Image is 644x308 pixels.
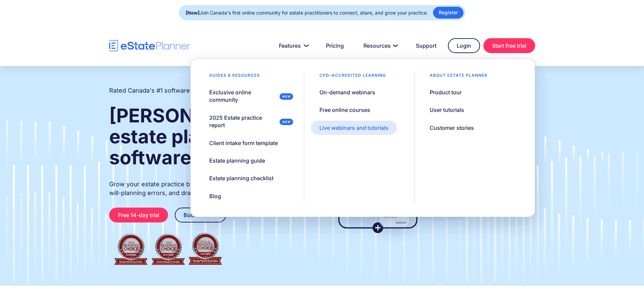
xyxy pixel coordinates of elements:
a: Support [408,39,445,52]
a: home [109,40,190,52]
strong: [New] [186,10,199,16]
a: Pricing [318,39,352,52]
a: User tutorials [421,103,473,117]
a: Live webinars and tutorials [311,121,397,135]
div: Exclusive online community [209,89,277,104]
div: 2025 Estate practice report [209,114,277,129]
div: Estate planning guide [209,157,265,164]
div: On-demand webinars [319,89,375,96]
h2: Rated Canada's #1 software for estate practitioners [109,86,258,95]
a: Book a demo [175,208,226,222]
div: CPD–accredited learning [311,72,395,82]
div: About estate planner [421,72,496,82]
p: Grow your estate practice by streamlining client intake, reducing will-planning errors, and draft... [109,180,309,197]
strong: [PERSON_NAME] and estate planning software [109,104,308,169]
a: 2025 Estate practice report [201,111,297,133]
div: Estate planning checklist [209,174,273,182]
div: Guides & resources [201,72,268,82]
a: On-demand webinars [311,85,384,99]
a: Start free trial [483,38,535,53]
div: Join Canada's first online community for estate practitioners to connect, share, and grow your pr... [186,8,428,18]
a: Exclusive online community [201,85,297,107]
a: Features [271,39,314,52]
div: Product tour [430,89,462,96]
a: Blog [201,189,230,203]
div: Live webinars and tutorials [319,124,388,132]
a: Free online courses [311,103,379,117]
a: Free 14-day trial [109,208,168,222]
a: Customer stories [421,121,482,135]
a: Product tour [421,85,470,99]
a: Estate planning guide [201,153,273,168]
a: Resources [355,39,404,52]
div: Customer stories [430,124,474,132]
div: Free online courses [319,106,370,114]
div: Client intake form template [209,139,278,147]
div: User tutorials [430,106,464,114]
a: Login [448,38,480,53]
div: Blog [209,192,221,200]
a: Client intake form template [201,136,286,150]
a: Estate planning checklist [201,171,282,185]
a: Register [433,7,463,19]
